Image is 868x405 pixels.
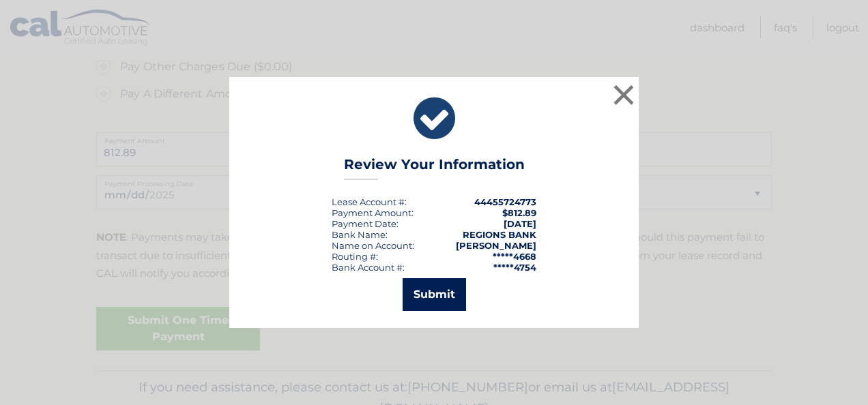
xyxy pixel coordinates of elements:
[463,229,536,240] strong: REGIONS BANK
[344,156,525,180] h3: Review Your Information
[502,207,536,218] span: $812.89
[332,262,405,273] div: Bank Account #:
[504,218,536,229] span: [DATE]
[610,81,637,108] button: ×
[332,207,414,218] div: Payment Amount:
[332,218,399,229] div: :
[332,196,407,207] div: Lease Account #:
[332,240,414,251] div: Name on Account:
[456,240,536,251] strong: [PERSON_NAME]
[403,278,466,311] button: Submit
[332,251,378,262] div: Routing #:
[332,218,396,229] span: Payment Date
[332,229,388,240] div: Bank Name:
[474,196,536,207] strong: 44455724773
